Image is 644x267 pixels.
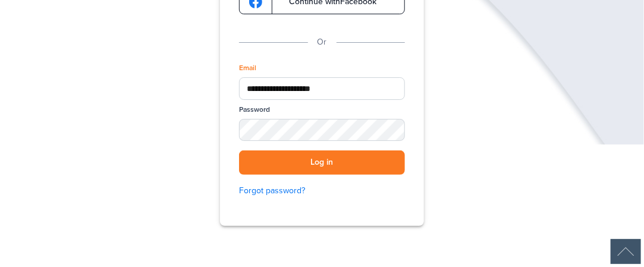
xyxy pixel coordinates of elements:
label: Email [239,63,256,73]
img: Back to Top [611,239,641,264]
p: Or [318,36,327,49]
a: Forgot password? [239,184,405,197]
button: Log in [239,150,405,175]
input: Email [239,77,405,100]
input: Password [239,119,405,141]
label: Password [239,105,270,115]
div: Scroll Back to Top [611,239,641,264]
